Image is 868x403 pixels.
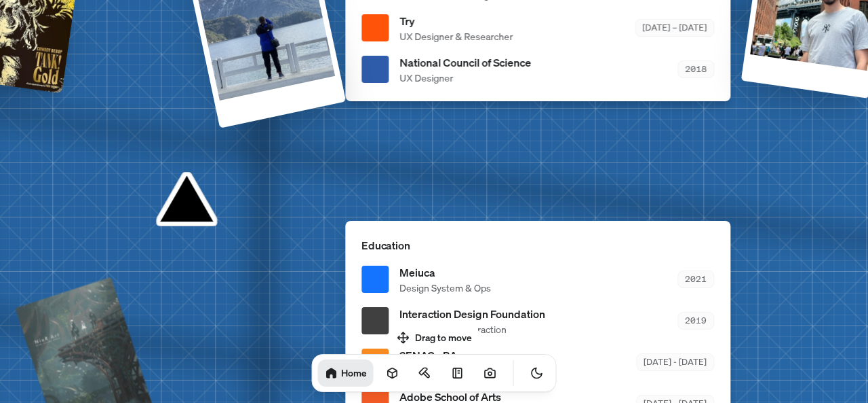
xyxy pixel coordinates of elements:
[318,360,374,387] a: Home
[677,270,714,287] div: 2021
[399,264,491,281] span: Meiuca
[399,54,531,71] span: National Council of Science
[636,353,714,370] div: [DATE] - [DATE]
[399,29,513,43] span: UX Designer & Researcher
[635,19,714,36] div: [DATE] – [DATE]
[361,237,714,253] p: Education
[524,360,551,387] button: Toggle Theme
[399,281,491,295] span: Design System & Ops
[399,71,531,85] span: UX Designer
[399,322,545,336] span: Psychology of Interaction
[399,306,545,322] span: Interaction Design Foundation
[399,13,513,29] span: Try
[341,366,367,379] h1: Home
[677,312,714,329] div: 2019
[677,60,714,77] div: 2018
